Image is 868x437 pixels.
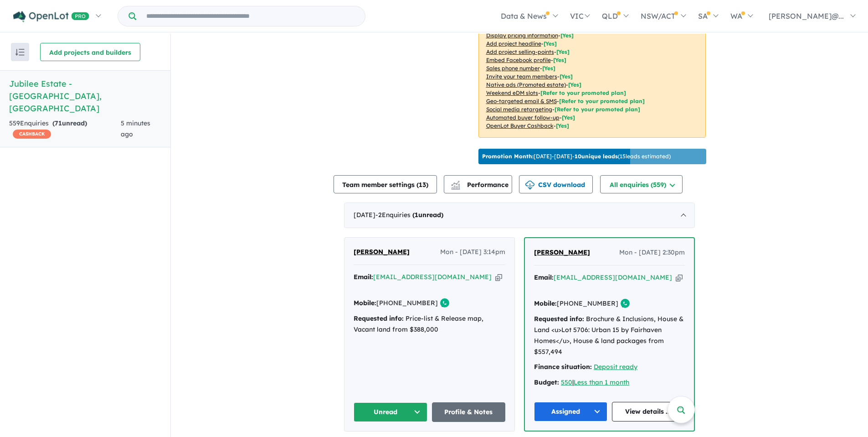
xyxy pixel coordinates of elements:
u: Sales phone number [486,65,540,72]
a: [EMAIL_ADDRESS][DOMAIN_NAME] [554,273,672,281]
strong: Finance situation: [534,363,592,371]
span: Mon - [DATE] 2:30pm [619,247,685,258]
b: Promotion Month: [482,153,534,160]
a: [EMAIL_ADDRESS][DOMAIN_NAME] [373,273,492,281]
button: All enquiries (559) [600,175,683,193]
strong: Requested info: [354,314,404,323]
span: [ Yes ] [560,73,573,80]
span: [ Yes ] [544,40,557,47]
div: Price-list & Release map, Vacant land from $388,000 [354,313,505,335]
span: [ Yes ] [556,48,570,55]
strong: Email: [354,273,373,281]
span: 1 [415,211,418,219]
strong: Budget: [534,378,559,386]
u: Add project selling-points [486,48,554,55]
div: | [534,377,685,388]
u: Social media retargeting [486,106,552,113]
span: [PERSON_NAME]@... [769,11,844,21]
a: Profile & Notes [432,402,506,422]
u: Embed Facebook profile [486,57,551,63]
span: [PERSON_NAME] [354,248,410,256]
button: Assigned [534,402,607,421]
span: [Yes] [556,122,569,129]
span: [Refer to your promoted plan] [559,98,645,104]
strong: Email: [534,273,554,281]
span: [PERSON_NAME] [534,248,590,256]
u: Weekend eDM slots [486,89,538,96]
span: [Refer to your promoted plan] [540,89,626,96]
span: 13 [419,181,426,189]
u: Invite your team members [486,73,557,80]
h5: Jubilee Estate - [GEOGRAPHIC_DATA] , [GEOGRAPHIC_DATA] [9,78,161,114]
span: [ Yes ] [553,57,566,63]
img: bar-chart.svg [451,184,460,190]
strong: Requested info: [534,315,584,323]
b: 10 unique leads [575,153,618,160]
u: Automated buyer follow-up [486,114,560,121]
button: Team member settings (13) [334,175,437,193]
img: Openlot PRO Logo White [13,11,89,22]
u: Geo-targeted email & SMS [486,98,557,104]
a: View details ... [612,402,685,421]
span: [ Yes ] [560,32,574,39]
strong: ( unread) [52,119,87,127]
span: Mon - [DATE] 3:14pm [440,247,505,258]
div: 559 Enquir ies [9,118,121,140]
a: 550 [561,378,572,386]
span: 5 minutes ago [121,119,150,138]
u: OpenLot Buyer Cashback [486,122,554,129]
strong: Mobile: [534,299,557,307]
u: Add project headline [486,40,541,47]
u: Native ads (Promoted estate) [486,81,566,88]
p: [DATE] - [DATE] - ( 15 leads estimated) [482,152,671,161]
button: Copy [676,273,683,282]
button: Unread [354,402,427,422]
strong: ( unread) [412,211,443,219]
button: Copy [495,272,502,282]
u: Display pricing information [486,32,558,39]
input: Try estate name, suburb, builder or developer [138,6,363,26]
button: Add projects and builders [40,43,140,61]
span: [ Yes ] [542,65,555,72]
a: [PHONE_NUMBER] [376,299,438,307]
span: Performance [452,181,508,189]
span: [Yes] [562,114,575,121]
span: 71 [55,119,62,127]
img: download icon [525,181,534,190]
button: CSV download [519,175,593,193]
a: [PERSON_NAME] [354,247,410,258]
div: Brochure & Inclusions, House & Land <u>Lot 5706: Urban 15 by Fairhaven Homes</u>, House & land pa... [534,314,685,357]
div: [DATE] [344,203,695,228]
span: [Refer to your promoted plan] [555,106,640,113]
span: - 2 Enquir ies [375,211,443,219]
strong: Mobile: [354,299,376,307]
a: Deposit ready [594,363,637,371]
img: sort.svg [15,49,25,56]
button: Performance [444,175,512,193]
a: [PHONE_NUMBER] [557,299,618,307]
span: [Yes] [568,81,581,88]
img: line-chart.svg [451,181,459,186]
a: [PERSON_NAME] [534,247,590,258]
a: Less than 1 month [574,378,629,386]
span: CASHBACK [13,130,51,139]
